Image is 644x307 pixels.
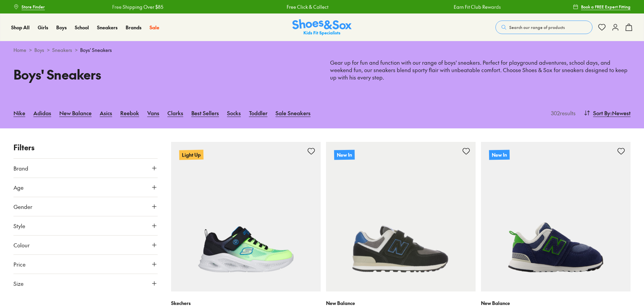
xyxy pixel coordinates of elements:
p: Light Up [179,150,203,160]
a: Boys [34,47,44,54]
span: Brands [126,24,141,31]
a: New In [326,142,476,291]
button: Style [13,216,158,235]
a: Brands [126,24,141,31]
button: Gender [13,197,158,216]
a: Book a FREE Expert Fitting [573,1,631,13]
span: Sneakers [97,24,118,31]
span: Shop All [11,24,30,31]
a: Free Click & Collect [286,3,327,10]
a: New Balance [59,105,92,120]
a: Earn Fit Club Rewards [453,3,500,10]
a: Sneakers [97,24,118,31]
p: 302 results [548,109,576,117]
p: New In [334,150,355,160]
a: Adidas [33,105,51,120]
span: Sale [150,24,159,31]
a: Clarks [167,105,183,120]
p: Filters [13,142,158,153]
h1: Boys' Sneakers [13,65,314,84]
a: Free Shipping Over $85 [111,3,162,10]
span: Girls [38,24,48,31]
a: Home [13,47,26,54]
span: Price [13,260,26,268]
button: Size [13,274,158,293]
a: School [75,24,89,31]
a: Toddler [249,105,267,120]
p: Gear up for fun and function with our range of boys' sneakers. Perfect for playground adventures,... [330,59,631,81]
a: Sale [150,24,159,31]
a: Vans [147,105,159,120]
span: Age [13,183,24,191]
p: New Balance [326,300,476,307]
button: Price [13,255,158,274]
a: Sneakers [52,47,72,54]
a: Nike [13,105,25,120]
p: New In [489,150,510,160]
a: New In [481,142,631,291]
button: Age [13,178,158,197]
a: Boys [56,24,67,31]
button: Brand [13,159,158,178]
span: Search our range of products [509,24,565,30]
span: Boys' Sneakers [80,47,112,54]
span: Boys [56,24,67,31]
button: Search our range of products [495,21,592,34]
a: Socks [227,105,241,120]
a: Reebok [120,105,139,120]
span: Sort By [593,109,610,117]
a: Sale Sneakers [276,105,311,120]
a: Girls [38,24,48,31]
a: Shoes & Sox [292,19,352,36]
img: SNS_Logo_Responsive.svg [292,19,352,36]
span: Brand [13,164,28,172]
span: : Newest [610,109,631,117]
button: Colour [13,236,158,254]
a: Store Finder [13,1,45,13]
button: Sort By:Newest [584,105,631,120]
a: Shop All [11,24,30,31]
a: Best Sellers [191,105,219,120]
a: Light Up [171,142,321,291]
span: Store Finder [22,4,45,10]
p: Skechers [171,300,321,307]
span: Colour [13,241,30,249]
span: Style [13,222,25,230]
span: Gender [13,203,32,211]
a: Asics [100,105,112,120]
span: School [75,24,89,31]
div: > > > [13,47,631,54]
p: New Balance [481,300,631,307]
span: Size [13,279,24,287]
span: Book a FREE Expert Fitting [581,4,631,10]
